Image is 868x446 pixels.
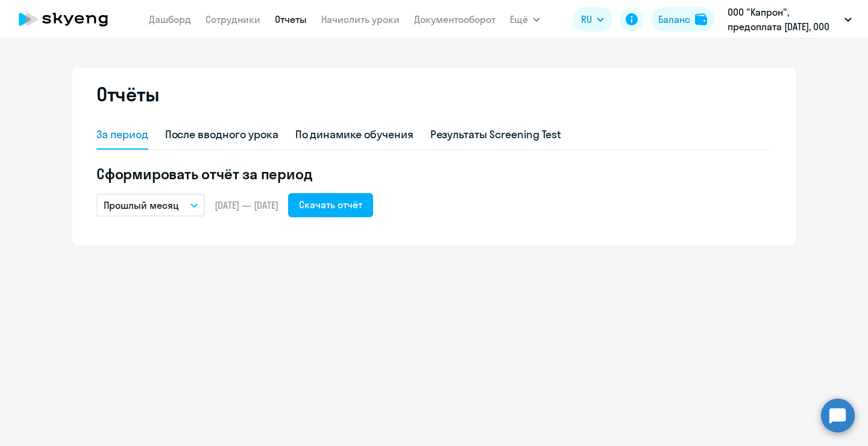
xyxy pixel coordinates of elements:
[299,197,362,212] div: Скачать отчёт
[96,194,205,217] button: Прошлый месяц
[695,13,707,25] img: balance
[96,82,159,106] h2: Отчёты
[104,198,179,212] p: Прошлый месяц
[295,127,414,142] div: По динамике обучения
[288,193,373,217] button: Скачать отчёт
[651,7,714,31] button: Балансbalance
[165,127,278,142] div: После вводного урока
[430,127,562,142] div: Результаты Screening Test
[510,7,540,31] button: Ещё
[215,199,278,212] span: [DATE] — [DATE]
[728,5,840,34] p: ООО "Капрон", предоплата [DATE], ООО "КАПРОН"
[275,13,307,25] a: Отчеты
[722,5,858,34] button: ООО "Капрон", предоплата [DATE], ООО "КАПРОН"
[96,164,772,183] h5: Сформировать отчёт за период
[658,12,690,27] div: Баланс
[510,12,528,27] span: Ещё
[573,7,612,31] button: RU
[96,127,148,142] div: За период
[149,13,191,25] a: Дашборд
[414,13,495,25] a: Документооборот
[581,12,592,27] span: RU
[321,13,400,25] a: Начислить уроки
[206,13,260,25] a: Сотрудники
